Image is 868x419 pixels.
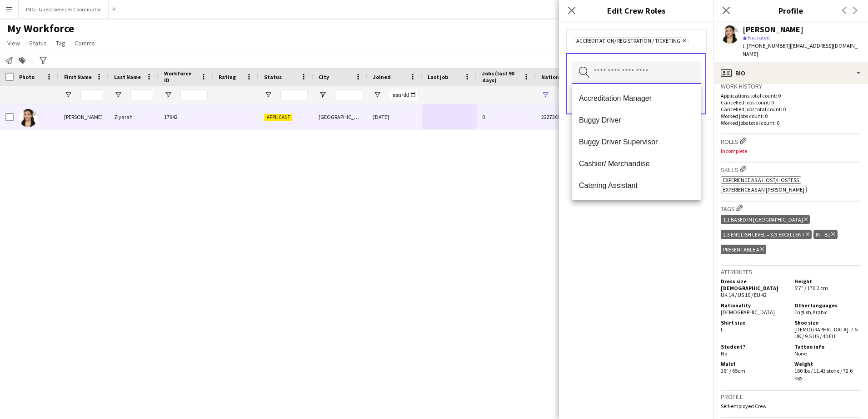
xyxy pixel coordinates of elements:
[794,360,861,367] h5: Weight
[109,104,159,129] div: Ziyarah
[373,74,391,80] span: Joined
[541,113,569,120] span: 2227365919
[428,74,448,80] span: Last job
[813,230,837,239] div: IN - B1
[579,138,693,146] span: Buggy Driver Supervisor
[794,278,861,285] h5: Height
[721,119,861,126] p: Worked jobs total count: 0
[558,89,621,100] input: National ID/ Iqama number Filter Input
[477,104,536,129] div: 0
[52,37,69,49] a: Tag
[373,91,381,99] button: Open Filter Menu
[264,91,272,99] button: Open Filter Menu
[794,319,861,326] h5: Shoe size
[71,37,99,49] a: Comms
[713,62,868,84] div: Bio
[576,38,680,45] span: Accreditation/ Registration / Ticketing
[748,34,770,41] span: Not rated
[721,215,810,224] div: 1.1 Based in [GEOGRAPHIC_DATA]
[743,42,858,57] span: | [EMAIL_ADDRESS][DOMAIN_NAME]
[723,177,799,183] span: Experience as a Host/Hostess
[319,74,329,80] span: City
[19,74,35,80] span: Photo
[559,5,713,16] h3: Edit Crew Roles
[59,104,109,129] div: [PERSON_NAME]
[579,159,693,168] span: Cashier/ Merchandise
[29,39,47,47] span: Status
[19,0,109,18] button: IMG - Guest Services Coordinator
[721,148,861,154] p: Incomplete
[721,245,766,254] div: Presentable A
[180,89,208,100] input: Workforce ID Filter Input
[80,89,103,100] input: First Name Filter Input
[25,37,50,49] a: Status
[482,70,519,84] span: Jobs (last 90 days)
[38,55,49,66] app-action-btn: Advanced filters
[579,116,693,124] span: Buggy Driver
[389,89,417,100] input: Joined Filter Input
[794,350,807,357] span: None
[743,42,790,49] span: t. [PHONE_NUMBER]
[721,291,767,298] span: UK 14 / US 10 / EU 42
[721,92,861,99] p: Applications total count: 0
[264,74,282,80] span: Status
[130,89,153,100] input: Last Name Filter Input
[280,89,308,100] input: Status Filter Input
[721,113,861,119] p: Worked jobs count: 0
[713,5,868,16] h3: Profile
[7,39,20,47] span: View
[813,309,828,315] span: Arabic
[4,37,24,49] a: View
[164,91,172,99] button: Open Filter Menu
[721,203,861,213] h3: Tags
[313,104,368,129] div: [GEOGRAPHIC_DATA]
[721,268,861,276] h3: Attributes
[721,106,861,113] p: Cancelled jobs total count: 0
[721,350,727,357] span: No
[319,91,327,99] button: Open Filter Menu
[114,74,141,80] span: Last Name
[794,309,813,315] span: English ,
[17,55,28,66] app-action-btn: Add to tag
[721,278,787,291] h5: Dress size [DEMOGRAPHIC_DATA]
[541,74,610,80] span: National ID/ Iqama number
[723,186,804,193] span: Experience as an [PERSON_NAME]
[721,393,861,401] h3: Profile
[794,285,828,291] span: 5'7" / 170.2 cm
[579,181,693,190] span: Catering Assistant
[19,109,37,127] img: Jana Ziyarah
[721,360,787,367] h5: Waist
[721,82,861,90] h3: Work history
[721,164,861,174] h3: Skills
[56,39,65,47] span: Tag
[335,89,362,100] input: City Filter Input
[721,99,861,106] p: Cancelled jobs count: 0
[721,230,812,239] div: 2.3 English Level = 3/3 Excellent
[75,39,95,47] span: Comms
[721,343,787,350] h5: Student?
[368,104,422,129] div: [DATE]
[64,74,92,80] span: First Name
[721,326,723,333] span: L
[794,302,861,309] h5: Other languages
[721,302,787,309] h5: Nationality
[4,55,15,66] app-action-btn: Notify workforce
[164,70,197,84] span: Workforce ID
[721,403,861,409] p: Self-employed Crew
[721,136,861,146] h3: Roles
[219,74,236,80] span: Rating
[541,91,549,99] button: Open Filter Menu
[64,91,72,99] button: Open Filter Menu
[159,104,213,129] div: 17942
[114,91,122,99] button: Open Filter Menu
[743,25,803,34] div: [PERSON_NAME]
[264,114,292,121] span: Applicant
[794,367,853,381] span: 160 lbs / 11.43 stone / 72.6 kgs
[721,309,775,315] span: [DEMOGRAPHIC_DATA]
[794,343,861,350] h5: Tattoo info
[794,326,858,340] span: [DEMOGRAPHIC_DATA]: 7.5 UK / 9.5 US / 40 EU
[7,22,74,35] span: My Workforce
[721,319,787,326] h5: Shirt size
[579,94,693,103] span: Accreditation Manager
[721,367,745,374] span: 26" / 65cm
